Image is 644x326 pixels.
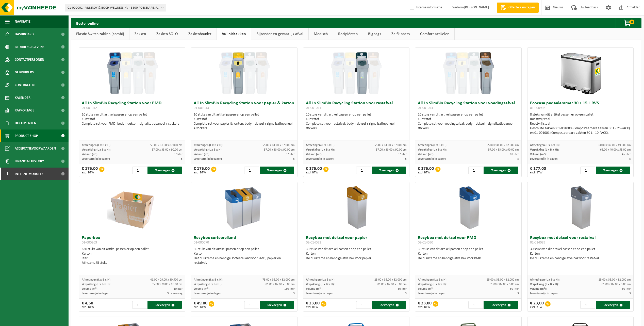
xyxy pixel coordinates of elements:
[418,101,519,111] h3: All-In SlimBin Recycling Station voor voedingsafval
[497,3,539,13] a: Offerte aanvragen
[82,256,183,261] div: liter
[82,157,110,160] span: Levertermijn in dagen:
[418,252,519,256] div: Karton
[356,301,371,309] input: 1
[152,148,183,151] span: 57.00 x 33.00 x 90.00 cm
[260,167,294,174] button: Toevoegen
[82,252,183,256] div: Karton
[194,247,294,265] div: 30 stuks van dit artikel passen er op een pallet
[530,283,559,286] span: Verpakking (L x B x H):
[418,144,447,147] span: Afmetingen (L x B x H):
[530,106,545,110] span: 01-000998
[418,301,432,309] div: € 23,00
[377,283,407,286] span: 81.00 x 87.00 x 5.00 cm
[490,283,519,286] span: 81.00 x 87.00 x 5.00 cm
[293,157,295,160] span: 5
[418,247,519,261] div: 30 stuks van dit artikel passen er op een pallet
[15,53,44,66] span: Contactpersonen
[129,28,151,40] a: Zakken
[15,168,43,180] span: Interne modules
[306,236,407,246] h3: Recybox met deksel voor papier
[530,247,631,261] div: 30 stuks van dit artikel passen er op een pallet
[82,117,183,122] div: Kunststof
[488,148,519,151] span: 57.00 x 33.00 x 90.00 cm
[530,122,631,126] div: Roestvrij staal
[15,155,44,168] span: Financial History
[418,148,447,151] span: Verpakking (L x B x H):
[217,28,251,40] a: Vuilnisbakken
[530,126,631,135] div: Geschikte zakken: 01-001000 (Composteerbare zakken 30 L - 25-PACK) en 01-001001 (Composteerbare z...
[580,301,595,309] input: 1
[194,112,294,131] div: 10 stuks van dit artikel passen er op een pallet
[517,157,519,160] span: 5
[530,157,558,160] span: Levertermijn in dagen:
[306,287,322,290] span: Volume (m³):
[356,167,371,174] input: 1
[15,91,30,104] span: Kalender
[194,301,207,309] div: € 49,00
[150,278,183,281] span: 41.00 x 29.00 x 30.500 cm
[616,18,641,28] button: 0
[629,157,631,160] span: 5
[194,122,294,131] div: Complete set voor papier & karton: body + deksel + signalisatiepaneel + stickers
[530,148,559,151] span: Verpakking (L x B x H):
[68,4,159,12] span: 01-000001 - VILLEROY & BOCH WELLNESS NV - 8800 ROESELARE, POPULIERSTRAAT 1
[152,283,183,286] span: 85.00 x 70.00 x 20.00 cm
[147,301,182,309] button: Toevoegen
[219,48,270,99] img: 01-001043
[517,292,519,295] span: 3
[464,6,489,9] strong: [PERSON_NAME]
[487,144,519,147] span: 55.00 x 31.00 x 87.000 cm
[194,287,210,290] span: Volume (m³):
[418,167,434,174] div: € 175,00
[194,252,294,256] div: Karton
[306,306,320,309] span: excl. BTW
[629,292,631,295] span: 3
[418,283,447,286] span: Verpakking (L x B x H):
[530,278,559,281] span: Afmetingen (L x B x H):
[82,306,94,309] span: excl. BTW
[622,287,631,290] span: 60 liter
[194,278,223,281] span: Afmetingen (L x B x H):
[468,301,483,309] input: 1
[82,167,98,174] div: € 175,00
[107,48,158,99] img: 01-001042
[150,144,183,147] span: 55.00 x 31.00 x 87.000 cm
[306,144,335,147] span: Afmetingen (L x B x H):
[530,241,545,244] span: 02-014089
[194,106,209,110] span: 01-001043
[596,301,630,309] button: Toevoegen
[530,144,559,147] span: Afmetingen (L x B x H):
[530,101,631,111] h3: Ecocasa pedaalemmer 30 + 15 L RVS
[15,28,34,41] span: Dashboard
[530,112,631,135] div: 8 stuks van dit artikel passen er op een pallet
[15,15,30,28] span: Navigatie
[194,144,223,147] span: Afmetingen (L x B x H):
[82,153,98,156] span: Volume (m³):
[82,292,110,295] span: Levertermijn in dagen:
[107,182,158,233] img: 01-000263
[331,182,382,233] img: 02-014091
[418,256,519,261] div: De duurzame en handige afvalbak voor PMD.
[418,292,446,295] span: Levertermijn in dagen:
[194,153,210,156] span: Volume (m³):
[219,182,270,233] img: 01-000670
[82,278,111,281] span: Afmetingen (L x B x H):
[306,153,322,156] span: Volume (m³):
[15,66,34,79] span: Gebruikers
[530,301,544,309] div: € 23,00
[183,28,217,40] a: Zakkenhouder
[82,112,183,126] div: 10 stuks van dit artikel passen er op een pallet
[405,292,407,295] span: 3
[194,101,294,111] h3: All-In SlimBin Recycling Station voor papier & karton
[418,112,519,131] div: 10 stuks van dit artikel passen er op een pallet
[82,261,183,265] div: Minstens 25 stuks
[306,256,407,261] div: De duurzame en handige afvalbak voor papier.
[194,167,210,174] div: € 175,00
[487,278,519,281] span: 25.00 x 35.00 x 82.000 cm
[194,157,222,160] span: Levertermijn in dagen:
[306,241,321,244] span: 02-014091
[260,301,294,309] button: Toevoegen
[5,168,10,180] span: I
[82,106,97,110] span: 01-001042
